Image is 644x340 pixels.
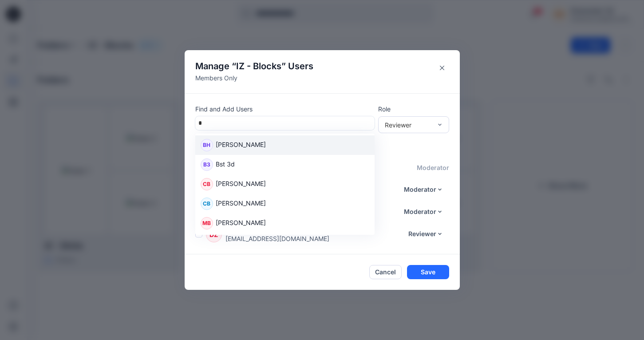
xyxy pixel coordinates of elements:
[216,159,235,171] p: Bst 3d
[201,139,213,151] div: BH
[216,198,266,210] p: [PERSON_NAME]
[378,104,449,114] p: Role
[236,61,281,71] span: IZ - Blocks
[216,179,266,190] p: [PERSON_NAME]
[417,163,449,172] p: moderator
[398,182,449,197] button: Moderator
[225,234,403,243] p: [EMAIL_ADDRESS][DOMAIN_NAME]
[201,158,213,171] div: B3
[435,61,449,75] button: Close
[195,73,313,83] p: Members Only
[195,104,375,114] p: Find and Add Users
[195,61,313,71] h4: Manage “ ” Users
[201,178,213,190] div: CB
[201,198,213,210] div: CB
[216,218,266,229] p: [PERSON_NAME]
[369,265,402,279] button: Cancel
[403,227,449,241] button: Reviewer
[216,140,266,151] p: [PERSON_NAME]
[201,217,213,229] div: MB
[385,120,432,130] div: Reviewer
[407,265,449,279] button: Save
[398,205,449,219] button: Moderator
